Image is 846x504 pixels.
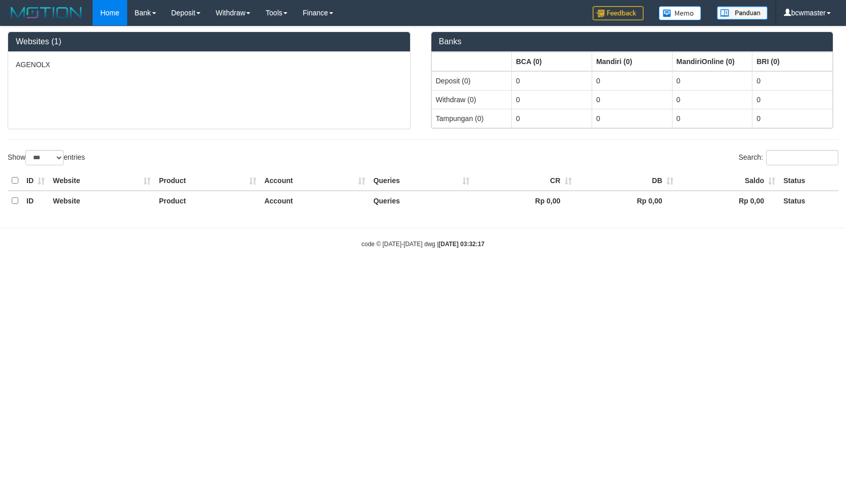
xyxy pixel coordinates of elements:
[779,191,838,211] th: Status
[8,5,85,20] img: MOTION_logo.png
[672,71,752,91] td: 0
[474,171,575,191] th: CR
[16,37,402,46] h3: Websites (1)
[752,109,833,128] td: 0
[16,60,402,70] p: AGENOLX
[25,150,64,165] select: Showentries
[576,191,678,211] th: Rp 0,00
[512,52,592,71] th: Group: activate to sort column ascending
[739,150,838,165] label: Search:
[362,241,485,248] small: code © [DATE]-[DATE] dwg |
[431,90,512,109] td: Withdraw (0)
[766,150,838,165] input: Search:
[512,71,592,91] td: 0
[593,6,644,20] img: Feedback.jpg
[752,71,833,91] td: 0
[22,191,49,211] th: ID
[678,171,779,191] th: Saldo
[592,71,672,91] td: 0
[431,71,512,91] td: Deposit (0)
[592,52,672,71] th: Group: activate to sort column ascending
[260,191,369,211] th: Account
[49,191,155,211] th: Website
[779,171,838,191] th: Status
[512,90,592,109] td: 0
[678,191,779,211] th: Rp 0,00
[752,90,833,109] td: 0
[431,109,512,128] td: Tampungan (0)
[22,171,49,191] th: ID
[155,171,260,191] th: Product
[717,6,768,20] img: panduan.png
[260,171,369,191] th: Account
[752,52,833,71] th: Group: activate to sort column ascending
[592,90,672,109] td: 0
[512,109,592,128] td: 0
[439,37,826,46] h3: Banks
[49,171,155,191] th: Website
[155,191,260,211] th: Product
[431,52,512,71] th: Group: activate to sort column ascending
[672,52,752,71] th: Group: activate to sort column ascending
[672,90,752,109] td: 0
[8,150,85,165] label: Show entries
[659,6,702,20] img: Button%20Memo.svg
[576,171,678,191] th: DB
[369,171,474,191] th: Queries
[369,191,474,211] th: Queries
[672,109,752,128] td: 0
[439,241,484,248] strong: [DATE] 03:32:17
[474,191,575,211] th: Rp 0,00
[592,109,672,128] td: 0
